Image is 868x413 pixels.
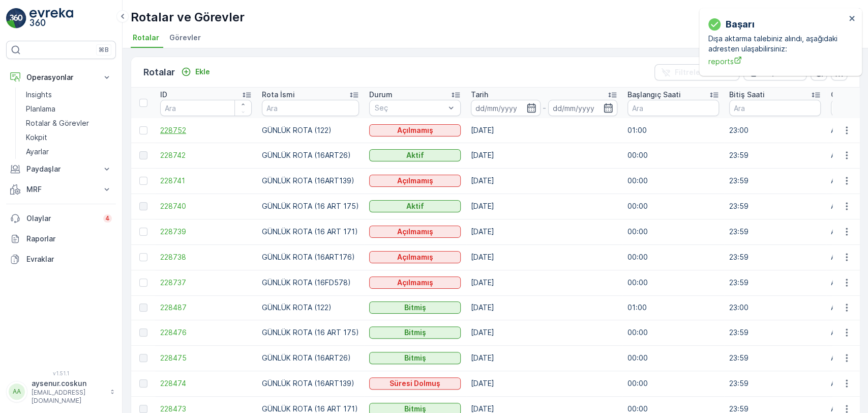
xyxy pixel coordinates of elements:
[729,176,821,186] p: 23:59
[262,227,359,237] p: GÜNLÜK ROTA (16 ART 171)
[627,176,719,186] p: 00:00
[99,46,109,54] p: ⌘B
[262,201,359,211] p: GÜNLÜK ROTA (16 ART 175)
[29,8,73,29] img: logo_light-DOdMpM7g.png
[160,201,252,211] a: 228740
[466,270,622,295] td: [DATE]
[466,168,622,194] td: [DATE]
[139,126,147,134] div: Toggle Row Selected
[397,252,433,262] p: Açılmamış
[262,252,359,262] p: GÜNLÜK ROTA (16ART176)
[139,379,147,388] div: Toggle Row Selected
[160,176,252,186] a: 228741
[729,150,821,160] p: 23:59
[22,116,116,130] a: Rotalar & Görevler
[26,118,89,128] p: Rotalar & Görevler
[160,90,167,100] p: ID
[160,100,252,116] input: Ara
[139,354,147,362] div: Toggle Row Selected
[22,88,116,102] a: Insights
[139,177,147,185] div: Toggle Row Selected
[471,90,488,100] p: Tarih
[375,103,445,113] p: Seç
[195,67,210,77] p: Ekle
[369,251,461,263] button: Açılmamış
[369,149,461,161] button: Aktif
[849,14,856,24] button: close
[26,184,96,195] p: MRF
[627,302,719,313] p: 01:00
[729,125,821,135] p: 23:00
[466,219,622,244] td: [DATE]
[627,353,719,363] p: 00:00
[131,9,245,25] p: Rotalar ve Görevler
[262,378,359,389] p: GÜNLÜK ROTA (16ART139)
[466,295,622,320] td: [DATE]
[729,302,821,313] p: 23:00
[22,130,116,145] a: Kokpit
[548,100,618,116] input: dd/mm/yyyy
[22,102,116,116] a: Planlama
[26,164,96,174] p: Paydaşlar
[397,278,433,288] p: Açılmamış
[105,214,110,223] p: 4
[160,227,252,237] span: 228739
[6,67,116,88] button: Operasyonlar
[404,302,426,313] p: Bitmiş
[397,176,433,186] p: Açılmamış
[6,179,116,200] button: MRF
[369,175,461,187] button: Açılmamış
[369,352,461,364] button: Bitmiş
[406,150,424,160] p: Aktif
[729,327,821,338] p: 23:59
[627,327,719,338] p: 00:00
[139,202,147,210] div: Toggle Row Selected
[160,353,252,363] a: 228475
[729,100,821,116] input: Ara
[729,378,821,389] p: 23:59
[143,65,175,79] p: Rotalar
[729,201,821,211] p: 23:59
[466,244,622,270] td: [DATE]
[26,213,97,224] p: Olaylar
[139,151,147,159] div: Toggle Row Selected
[369,90,393,100] p: Durum
[133,33,159,43] span: Rotalar
[139,279,147,287] div: Toggle Row Selected
[160,327,252,338] a: 228476
[262,125,359,135] p: GÜNLÜK ROTA (122)
[26,234,112,244] p: Raporlar
[26,90,52,100] p: Insights
[390,378,440,389] p: Süresi Dolmuş
[627,201,719,211] p: 00:00
[160,150,252,160] a: 228742
[262,278,359,288] p: GÜNLÜK ROTA (16FD578)
[262,150,359,160] p: GÜNLÜK ROTA (16ART26)
[627,150,719,160] p: 00:00
[160,302,252,313] span: 228487
[26,254,112,264] p: Evraklar
[466,345,622,371] td: [DATE]
[262,353,359,363] p: GÜNLÜK ROTA (16ART26)
[6,159,116,179] button: Paydaşlar
[6,8,26,29] img: logo
[404,353,426,363] p: Bitmiş
[262,90,295,100] p: Rota İsmi
[404,327,426,338] p: Bitmiş
[26,147,49,157] p: Ayarlar
[708,56,846,67] a: reports
[139,405,147,413] div: Toggle Row Selected
[6,378,116,405] button: AAaysenur.coskun[EMAIL_ADDRESS][DOMAIN_NAME]
[675,67,733,77] p: Filtreleri temizle
[369,124,461,136] button: Açılmamış
[32,389,105,405] p: [EMAIL_ADDRESS][DOMAIN_NAME]
[26,72,96,82] p: Operasyonlar
[627,100,719,116] input: Ara
[139,228,147,236] div: Toggle Row Selected
[26,104,55,114] p: Planlama
[160,378,252,389] span: 228474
